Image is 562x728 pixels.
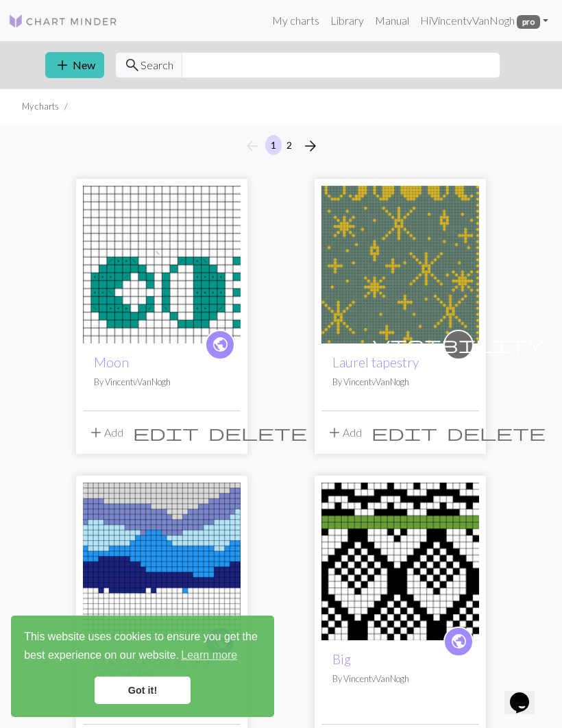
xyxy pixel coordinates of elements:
[321,420,367,446] button: Add
[321,553,479,566] a: Big
[415,7,554,34] a: HiVincentvVanNogh pro
[371,423,437,442] span: edit
[302,136,319,156] span: arrow_forward
[450,631,467,652] span: public
[83,420,128,446] button: Add
[369,7,415,34] a: Manual
[133,423,199,442] span: edit
[83,256,241,269] a: Moon
[94,354,129,370] a: Moon
[443,627,474,657] a: public
[504,673,548,714] iframe: chat widget
[128,420,204,446] button: Edit
[367,420,442,446] button: Edit
[267,7,325,34] a: My charts
[45,52,104,78] button: New
[204,420,312,446] button: Delete
[94,376,230,389] p: By VincentvVanNogh
[321,256,479,269] a: Laurel tapestry
[95,677,191,704] a: dismiss cookie message
[517,15,540,29] span: pro
[373,334,544,355] span: visibility
[140,57,173,73] span: Search
[321,483,479,640] img: Big
[442,420,550,446] button: Delete
[447,423,546,442] span: delete
[8,13,118,29] img: Logo
[205,330,235,360] a: public
[24,629,261,666] span: This website uses cookies to ensure you get the best experience on our website.
[281,135,297,155] button: 2
[332,354,419,370] a: Laurel tapestry
[326,423,343,442] span: add
[265,135,282,155] button: 1
[83,483,241,640] img: great smoky mountains
[212,334,229,355] span: public
[11,616,274,717] div: cookieconsent
[54,56,71,75] span: add
[124,56,140,75] span: search
[208,423,307,442] span: delete
[302,138,319,154] i: Next
[88,423,104,442] span: add
[239,135,324,157] nav: Page navigation
[373,331,544,359] i: private
[332,376,468,389] p: By VincentvVanNogh
[332,672,468,685] p: By VincentvVanNogh
[83,186,241,343] img: Moon
[212,331,229,359] i: public
[22,100,59,113] li: My charts
[332,651,351,667] a: Big
[297,135,324,157] button: Next
[321,186,479,343] img: Laurel tapestry
[450,628,467,655] i: public
[371,424,437,441] i: Edit
[179,645,239,666] a: learn more about cookies
[325,7,369,34] a: Library
[83,553,241,566] a: great smoky mountains
[133,424,199,441] i: Edit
